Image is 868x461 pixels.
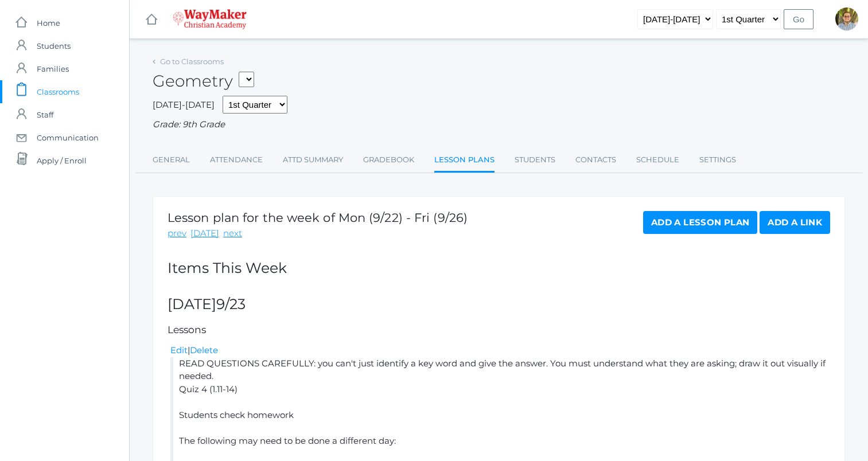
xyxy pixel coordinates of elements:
div: Grade: 9th Grade [153,118,845,131]
div: Kylen Braileanu [835,7,858,30]
span: Students [37,34,71,57]
h5: Lessons [168,325,830,335]
a: [DATE] [190,227,219,240]
span: 9/23 [216,295,246,312]
a: General [153,149,190,171]
a: Go to Classrooms [160,57,224,66]
span: Staff [37,103,53,126]
div: | [170,344,830,357]
input: Go [784,9,813,29]
a: next [223,227,242,240]
h1: Lesson plan for the week of Mon (9/22) - Fri (9/26) [168,211,468,224]
a: Schedule [636,149,679,171]
h2: [DATE] [168,296,830,312]
h2: Geometry [153,72,254,90]
a: Add a Link [760,211,830,234]
span: Apply / Enroll [37,149,87,172]
h2: Items This Week [168,260,830,276]
span: Families [37,57,69,80]
a: Lesson Plans [434,149,495,173]
a: Settings [699,149,736,171]
a: Add a Lesson Plan [643,211,757,234]
img: 4_waymaker-logo-stack-white.png [173,9,247,29]
span: Classrooms [37,80,79,103]
a: Edit [170,345,188,355]
span: Communication [37,126,99,149]
span: [DATE]-[DATE] [153,99,215,110]
a: Students [515,149,555,171]
span: Home [37,11,60,34]
a: Gradebook [363,149,414,171]
a: Attd Summary [283,149,343,171]
a: prev [168,227,186,240]
a: Delete [190,345,218,355]
a: Contacts [575,149,616,171]
a: Attendance [210,149,263,171]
